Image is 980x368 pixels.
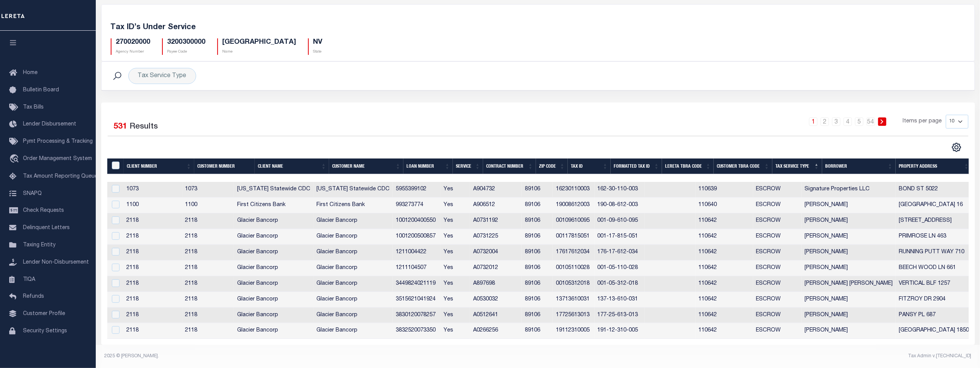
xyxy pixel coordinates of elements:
td: 89106 [522,292,553,308]
td: 2118 [123,323,182,339]
th: LERETA TBRA Code: activate to sort column ascending [662,158,714,174]
td: 110642 [696,213,753,229]
td: Glacier Bancorp [313,276,393,292]
td: PANSY PL 687 [896,308,972,323]
td: 110642 [696,229,753,245]
td: BEECH WOOD LN 661 [896,261,972,276]
td: [PERSON_NAME] [801,292,896,308]
td: Glacier Bancorp [234,292,313,308]
span: Refunds [23,294,44,299]
td: 3515621041924 [393,292,441,308]
span: Taxing Entity [23,243,56,248]
th: &nbsp; [107,158,124,174]
a: 5 [855,117,864,126]
span: Lender Disbursement [23,122,76,127]
td: Yes [441,229,470,245]
td: 110642 [696,323,753,339]
span: Security Settings [23,328,67,334]
td: A0731225 [470,229,522,245]
span: Items per page [903,117,942,126]
td: 001-17-815-051 [595,229,645,245]
td: [US_STATE] Statewide CDC [234,182,313,198]
td: 2118 [182,308,234,323]
td: First Citizens Bank [234,198,313,213]
td: Glacier Bancorp [313,213,393,229]
i: travel_explore [9,154,21,164]
td: Yes [441,261,470,276]
td: 993273774 [393,198,441,213]
th: Client Name: activate to sort column ascending [255,158,329,174]
td: A904732 [470,182,522,198]
td: [PERSON_NAME] [801,213,896,229]
td: 2118 [182,245,234,261]
th: Formatted Tax ID: activate to sort column ascending [611,158,662,174]
th: Customer TBRA Code: activate to sort column ascending [714,158,772,174]
td: ESCROW [753,261,802,276]
td: ESCROW [753,182,802,198]
td: 3830120078257 [393,308,441,323]
td: ESCROW [753,276,802,292]
td: 001-05-110-028 [595,261,645,276]
th: Customer Number [194,158,255,174]
h5: [GEOGRAPHIC_DATA] [223,38,297,47]
td: 19112310005 [553,323,595,339]
td: 110639 [696,182,753,198]
td: 1211004422 [393,245,441,261]
td: 89106 [522,308,553,323]
div: Tax Service Type [128,68,196,84]
td: [US_STATE] Statewide CDC [313,182,393,198]
td: VERTICAL BLF 1257 [896,276,972,292]
span: TIQA [23,277,35,282]
td: Yes [441,198,470,213]
td: 110642 [696,292,753,308]
td: 001-09-610-095 [595,213,645,229]
th: Loan Number: activate to sort column ascending [403,158,453,174]
td: 3832520073350 [393,323,441,339]
th: Tax ID: activate to sort column ascending [568,158,611,174]
td: BOND ST 5022 [896,182,972,198]
td: 1001200400550 [393,213,441,229]
th: Tax Service Type: activate to sort column descending [772,158,822,174]
label: Results [130,121,158,133]
a: 54 [867,117,875,126]
h5: NV [313,38,323,47]
td: A0530032 [470,292,522,308]
td: [PERSON_NAME] [801,323,896,339]
td: ESCROW [753,323,802,339]
td: 89106 [522,323,553,339]
td: FITZROY DR 2904 [896,292,972,308]
td: 162-30-110-003 [595,182,645,198]
td: [GEOGRAPHIC_DATA] 1850 [896,323,972,339]
h5: 3200300000 [167,38,206,47]
span: Tax Bills [23,105,44,110]
span: Lender Non-Disbursement [23,260,89,265]
td: RUNNING PUTT WAY 710 [896,245,972,261]
td: 177-25-613-013 [595,308,645,323]
td: Yes [441,213,470,229]
td: Glacier Bancorp [234,323,313,339]
td: 2118 [182,292,234,308]
td: 110642 [696,276,753,292]
td: 89106 [522,245,553,261]
td: 1073 [123,182,182,198]
td: 89106 [522,276,553,292]
td: Glacier Bancorp [234,276,313,292]
td: 2118 [123,261,182,276]
td: Glacier Bancorp [234,308,313,323]
td: 89106 [522,229,553,245]
td: A906512 [470,198,522,213]
td: A0731192 [470,213,522,229]
td: 17617612034 [553,245,595,261]
h5: Tax ID’s Under Service [111,23,965,32]
td: ESCROW [753,213,802,229]
th: Contract Number: activate to sort column ascending [483,158,536,174]
td: [PERSON_NAME] [801,198,896,213]
td: 19008612003 [553,198,595,213]
td: 110640 [696,198,753,213]
p: Agency Number [116,49,151,55]
td: 13713610031 [553,292,595,308]
td: 2118 [123,245,182,261]
td: Glacier Bancorp [313,245,393,261]
td: ESCROW [753,229,802,245]
td: 110642 [696,308,753,323]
